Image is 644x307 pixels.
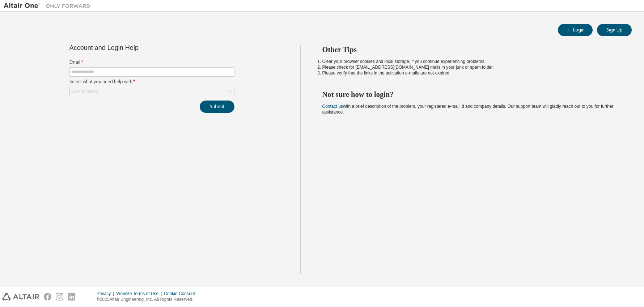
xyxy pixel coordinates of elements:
[69,45,202,51] div: Account and Login Help
[597,24,632,36] button: Sign Up
[116,291,164,297] div: Website Terms of Use
[69,59,234,65] label: Email
[56,293,63,300] img: instagram.svg
[69,79,234,85] label: Select what you need help with
[97,291,116,297] div: Privacy
[97,297,199,303] p: © 2025 Altair Engineering, Inc. All Rights Reserved.
[4,2,94,9] img: Altair One
[2,293,39,300] img: altair_logo.svg
[164,291,199,297] div: Cookie Consent
[322,104,343,109] a: Contact us
[322,64,619,70] li: Please check for [EMAIL_ADDRESS][DOMAIN_NAME] mails in your junk or spam folder.
[322,90,619,99] h2: Not sure how to login?
[70,87,234,96] div: Click to select
[322,70,619,76] li: Please verify that the links in the activation e-mails are not expired.
[322,59,619,64] li: Clear your browser cookies and local storage, if you continue experiencing problems.
[200,101,234,113] button: Submit
[322,104,614,115] span: with a brief description of the problem, your registered e-mail id and company details. Our suppo...
[558,24,593,36] button: Login
[71,89,98,94] div: Click to select
[44,293,51,300] img: facebook.svg
[322,45,619,54] h2: Other Tips
[68,293,75,300] img: linkedin.svg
